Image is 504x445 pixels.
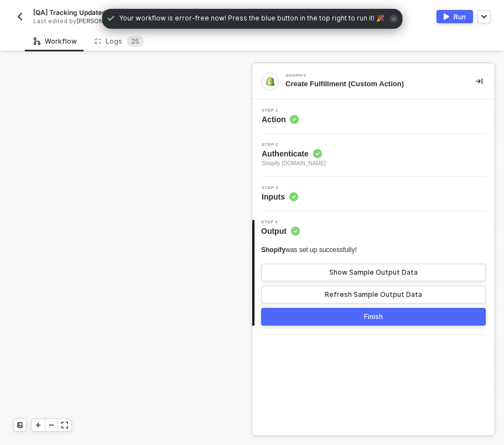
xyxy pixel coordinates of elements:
div: Step 3Inputs [252,186,495,202]
div: Finish [364,312,383,321]
div: Last edited by - Now [33,17,227,25]
span: Step 4 [261,220,300,224]
div: Shopify [285,74,451,78]
button: back [13,10,27,23]
button: Show Sample Output Data [261,264,486,281]
div: Refresh Sample Output Data [325,290,422,299]
span: Inputs [262,191,298,202]
span: [QA] Tracking Updated [33,8,106,17]
span: Shopify [DOMAIN_NAME] [262,159,326,168]
span: 5 [135,37,139,45]
div: Step 1Action [252,108,495,125]
span: 2 [131,37,135,45]
span: Step 3 [262,186,298,190]
span: icon-collapse-right [476,78,482,85]
div: Workflow [34,37,77,46]
div: Step 2Authenticate Shopify [DOMAIN_NAME] [252,143,495,168]
span: Output [261,226,300,237]
img: activate [444,13,449,20]
img: back [15,12,24,21]
span: icon-check [106,14,115,23]
span: Shopify [261,246,285,254]
span: Step 2 [262,143,326,147]
span: Your workflow is error-free now! Press the blue button in the top right to run it! 🎉 [119,13,385,24]
span: Action [262,114,299,125]
div: Create Fulfillment (Custom Action) [285,79,458,89]
div: Step 4Output Shopifywas set up successfully!Show Sample Output DataRefresh Sample Output DataFinish [252,220,495,326]
div: Run [454,12,466,22]
div: Show Sample Output Data [329,268,418,277]
span: icon-play [35,422,41,428]
span: icon-minus [48,422,55,428]
button: Finish [261,308,486,326]
div: Logs [95,36,144,47]
button: activateRun [437,10,473,23]
span: Authenticate [262,148,326,159]
span: Step 1 [262,108,299,113]
button: Refresh Sample Output Data [261,286,486,303]
span: [PERSON_NAME] [76,17,127,25]
img: integration-icon [265,76,275,86]
sup: 25 [127,36,144,47]
span: icon-close [389,14,398,23]
span: icon-expand [61,422,68,428]
div: was set up successfully! [261,245,357,255]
